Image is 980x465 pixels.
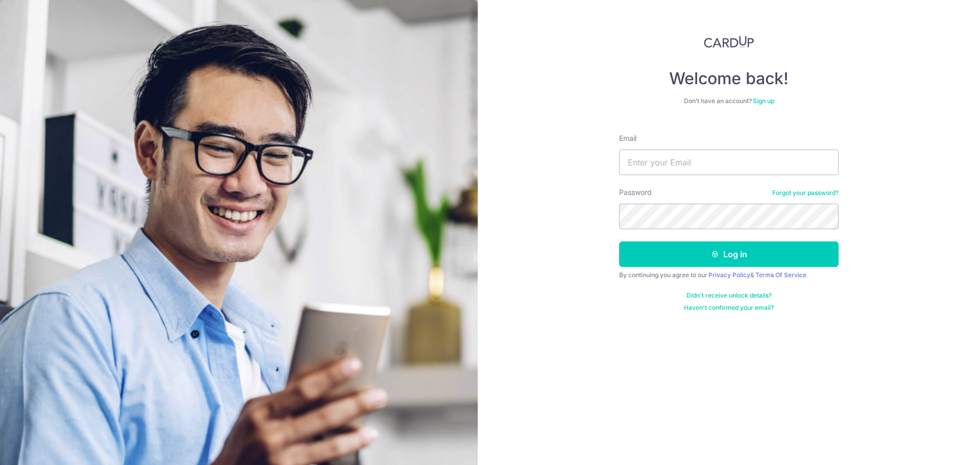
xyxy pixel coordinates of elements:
[687,291,772,300] a: Didn't receive unlock details?
[755,271,806,279] a: Terms Of Service
[619,241,839,267] button: Log in
[619,97,839,105] div: Don’t have an account?
[704,36,754,48] img: CardUp Logo
[619,133,636,143] label: Email
[619,68,839,89] h4: Welcome back!
[619,150,839,175] input: Enter your Email
[684,304,774,312] a: Haven't confirmed your email?
[708,271,750,279] a: Privacy Policy
[772,189,839,197] a: Forgot your password?
[753,97,774,105] a: Sign up
[619,271,839,279] div: By continuing you agree to our &
[619,187,652,198] label: Password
